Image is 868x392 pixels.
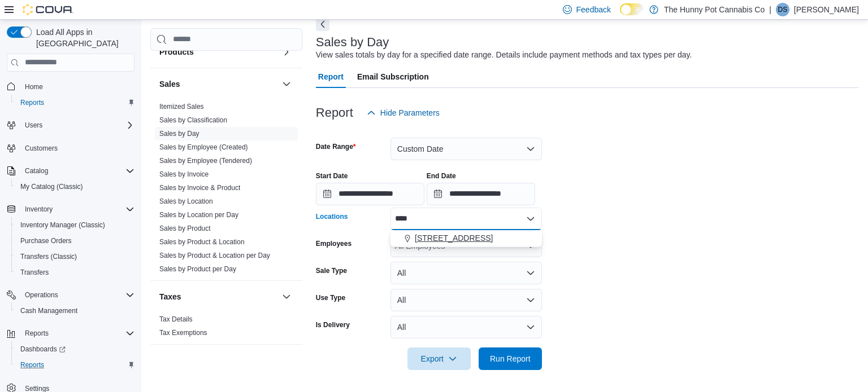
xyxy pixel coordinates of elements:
[159,129,199,138] span: Sales by Day
[316,320,350,329] label: Is Delivery
[16,180,134,193] span: My Catalog (Classic)
[414,347,464,370] span: Export
[11,265,139,280] button: Transfers
[25,290,58,299] span: Operations
[159,265,236,273] a: Sales by Product per Day
[280,77,293,91] button: Sales
[20,118,134,132] span: Users
[159,46,194,58] h3: Products
[316,142,356,151] label: Date Range
[16,234,134,248] span: Purchase Orders
[159,103,204,111] a: Itemized Sales
[16,218,110,232] a: Inventory Manager (Classic)
[159,197,213,206] span: Sales by Location
[159,183,240,192] span: Sales by Invoice & Product
[380,107,440,118] span: Hide Parameters
[20,80,47,94] a: Home
[390,138,542,160] button: Custom Date
[415,232,493,244] span: [STREET_ADDRESS]
[159,291,277,302] button: Taxes
[11,249,139,265] button: Transfers (Classic)
[23,4,73,15] img: Cova
[20,202,134,216] span: Inventory
[20,327,53,340] button: Reports
[2,163,139,179] button: Catalog
[316,212,348,221] label: Locations
[32,27,134,49] span: Load All Apps in [GEOGRAPHIC_DATA]
[159,328,207,337] span: Tax Exemptions
[20,360,44,369] span: Reports
[159,197,213,205] a: Sales by Location
[159,102,204,111] span: Itemized Sales
[20,118,47,132] button: Users
[2,325,139,341] button: Reports
[159,237,245,246] span: Sales by Product & Location
[479,347,542,370] button: Run Report
[390,230,542,246] div: Choose from the following options
[316,36,389,49] h3: Sales by Day
[316,49,692,61] div: View sales totals by day for a specified date range. Details include payment methods and tax type...
[159,78,180,90] h3: Sales
[159,252,270,259] a: Sales by Product & Location per Day
[16,342,134,356] span: Dashboards
[16,266,53,279] a: Transfers
[25,166,48,175] span: Catalog
[159,170,209,178] a: Sales by Invoice
[16,218,134,232] span: Inventory Manager (Classic)
[20,306,77,315] span: Cash Management
[25,329,49,338] span: Reports
[159,238,245,246] a: Sales by Product & Location
[20,182,83,191] span: My Catalog (Classic)
[159,224,211,232] a: Sales by Product
[316,106,353,120] h3: Report
[159,315,193,323] a: Tax Details
[11,217,139,233] button: Inventory Manager (Classic)
[20,141,134,155] span: Customers
[159,265,236,274] span: Sales by Product per Day
[390,289,542,311] button: All
[20,327,134,340] span: Reports
[16,342,70,356] a: Dashboards
[794,3,859,16] p: [PERSON_NAME]
[2,78,139,95] button: Home
[20,268,49,277] span: Transfers
[16,266,134,279] span: Transfers
[25,121,42,130] span: Users
[159,116,227,125] span: Sales by Classification
[25,205,53,214] span: Inventory
[620,3,644,15] input: Dark Mode
[280,45,293,59] button: Products
[316,171,348,180] label: Start Date
[150,312,302,344] div: Taxes
[11,357,139,373] button: Reports
[159,329,207,337] a: Tax Exemptions
[20,288,63,302] button: Operations
[159,78,277,90] button: Sales
[2,140,139,156] button: Customers
[159,315,193,324] span: Tax Details
[16,304,82,318] a: Cash Management
[390,316,542,338] button: All
[159,130,199,138] a: Sales by Day
[159,291,181,302] h3: Taxes
[769,3,771,16] p: |
[318,65,344,88] span: Report
[159,210,238,219] span: Sales by Location per Day
[776,3,789,16] div: Davin Saini
[316,239,351,248] label: Employees
[526,214,535,223] button: Close list of options
[20,221,105,230] span: Inventory Manager (Classic)
[427,183,535,205] input: Press the down key to open a popover containing a calendar.
[159,184,240,192] a: Sales by Invoice & Product
[316,183,424,205] input: Press the down key to open a popover containing a calendar.
[664,3,765,16] p: The Hunny Pot Cannabis Co
[11,303,139,319] button: Cash Management
[2,201,139,217] button: Inventory
[316,17,329,31] button: Next
[407,347,471,370] button: Export
[316,293,345,302] label: Use Type
[159,157,252,165] a: Sales by Employee (Tendered)
[159,211,238,219] a: Sales by Location per Day
[316,266,347,275] label: Sale Type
